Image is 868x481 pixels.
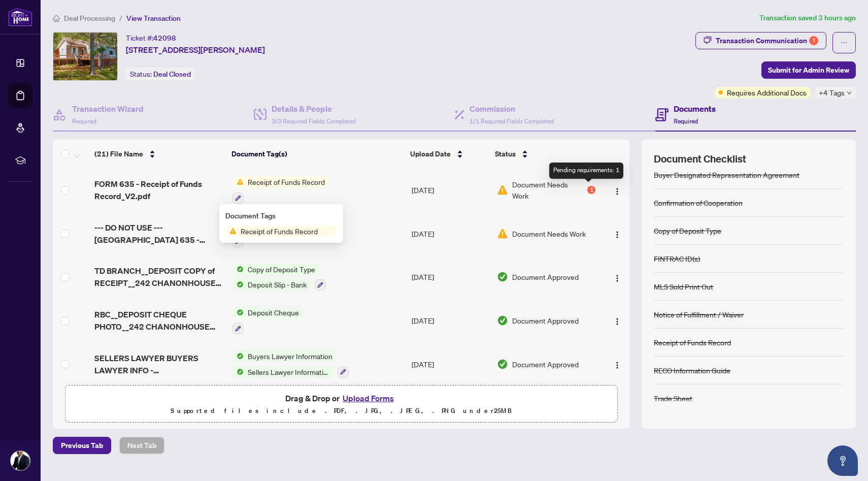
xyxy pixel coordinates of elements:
[244,366,333,377] span: Sellers Lawyer Information
[847,90,852,95] span: down
[126,67,195,81] div: Status:
[497,359,508,370] img: Document Status
[408,168,493,212] td: [DATE]
[512,359,579,370] span: Document Approved
[94,308,224,333] span: RBC__DEPOSIT CHEQUE PHOTO__242 CHANONHOUSE RD__SOL FRIED.jpg
[674,117,698,125] span: Required
[408,212,493,255] td: [DATE]
[613,187,621,196] img: Logo
[613,361,621,369] img: Logo
[609,226,625,242] button: Logo
[11,451,30,470] img: Profile Icon
[94,265,224,289] span: TD BRANCH__DEPOSIT COPY of RECEIPT__242 CHANONHOUSE RD__SOL FRIED.jpg
[53,15,60,22] span: home
[759,12,856,24] article: Transaction saved 3 hours ago
[126,14,181,23] span: View Transaction
[232,176,244,187] img: Status Icon
[512,271,579,282] span: Document Approved
[654,197,743,208] div: Confirmation of Cooperation
[232,307,244,318] img: Status Icon
[654,337,731,348] div: Receipt of Funds Record
[72,103,144,115] h4: Transaction Wizard
[654,253,700,264] div: FINTRAC ID(s)
[244,279,311,290] span: Deposit Slip - Bank
[153,70,191,79] span: Deal Closed
[809,36,818,45] div: 1
[841,39,848,46] span: ellipsis
[232,264,244,275] img: Status Icon
[674,103,716,115] h4: Documents
[244,264,319,275] span: Copy of Deposit Type
[654,152,746,166] span: Document Checklist
[761,61,856,79] button: Submit for Admin Review
[153,34,176,43] span: 42098
[406,140,491,168] th: Upload Date
[654,169,799,180] div: Buyer Designated Representation Agreement
[408,299,493,342] td: [DATE]
[727,87,807,98] span: Requires Additional Docs
[497,271,508,282] img: Document Status
[94,178,224,202] span: FORM 635 - Receipt of Funds Record_V2.pdf
[94,352,224,376] span: SELLERS LAWYER BUYERS LAWYER INFO -[STREET_ADDRESS]pdf
[470,103,554,115] h4: Commission
[609,269,625,285] button: Logo
[549,163,623,179] div: Pending requirements: 1
[64,14,115,23] span: Deal Processing
[272,103,356,115] h4: Details & People
[232,366,244,377] img: Status Icon
[587,186,595,194] div: 1
[654,309,744,320] div: Notice of Fulfillment / Waiver
[90,140,227,168] th: (21) File Name
[244,307,303,318] span: Deposit Cheque
[410,148,451,159] span: Upload Date
[340,392,397,405] button: Upload Forms
[53,33,117,80] img: IMG-X12130732_1.jpg
[232,307,303,334] button: Status IconDeposit Cheque
[491,140,597,168] th: Status
[126,44,265,56] span: [STREET_ADDRESS][PERSON_NAME]
[695,32,826,49] button: Transaction Communication1
[94,221,224,246] span: --- DO NOT USE --- [GEOGRAPHIC_DATA] 635 - Receipt of Funds Record__242 CHANONHOUSE RD__SOL FRIED...
[497,228,508,239] img: Document Status
[654,281,713,292] div: MLS Sold Print Out
[470,117,554,125] span: 1/1 Required Fields Completed
[227,140,406,168] th: Document Tag(s)
[272,117,356,125] span: 3/3 Required Fields Completed
[244,176,329,187] span: Receipt of Funds Record
[408,255,493,299] td: [DATE]
[613,317,621,326] img: Logo
[53,437,111,454] button: Previous Tab
[244,350,337,362] span: Buyers Lawyer Information
[497,184,508,196] img: Document Status
[232,264,326,291] button: Status IconCopy of Deposit TypeStatus IconDeposit Slip - Bank
[72,405,611,417] p: Supported files include .PDF, .JPG, .JPEG, .PNG under 25 MB
[408,342,493,386] td: [DATE]
[768,62,849,78] span: Submit for Admin Review
[232,350,349,378] button: Status IconBuyers Lawyer InformationStatus IconSellers Lawyer Information
[225,226,237,237] img: Status Icon
[119,437,164,454] button: Next Tab
[126,32,176,44] div: Ticket #:
[72,117,96,125] span: Required
[512,228,586,239] span: Document Needs Work
[654,365,730,376] div: RECO Information Guide
[512,179,585,201] span: Document Needs Work
[232,176,329,204] button: Status IconReceipt of Funds Record
[8,8,32,26] img: logo
[512,315,579,326] span: Document Approved
[61,437,103,454] span: Previous Tab
[225,210,337,221] div: Document Tags
[285,392,397,405] span: Drag & Drop or
[609,356,625,372] button: Logo
[232,350,244,362] img: Status Icon
[609,312,625,329] button: Logo
[613,274,621,282] img: Logo
[654,225,721,236] div: Copy of Deposit Type
[65,386,617,423] span: Drag & Drop orUpload FormsSupported files include .PDF, .JPG, .JPEG, .PNG under25MB
[609,182,625,198] button: Logo
[716,33,818,49] div: Transaction Communication
[237,226,322,237] span: Receipt of Funds Record
[654,393,692,404] div: Trade Sheet
[613,231,621,239] img: Logo
[497,315,508,326] img: Document Status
